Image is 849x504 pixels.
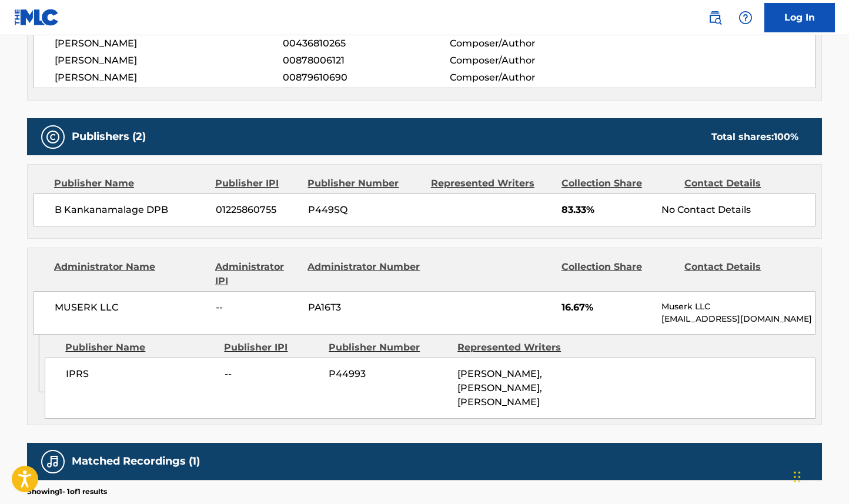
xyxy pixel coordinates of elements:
iframe: Chat Widget [790,448,849,504]
a: Log In [764,3,835,32]
h5: Matched Recordings (1) [72,455,200,468]
span: 16.67% [561,301,653,315]
p: [EMAIL_ADDRESS][DOMAIN_NAME] [661,313,815,325]
span: -- [225,367,320,381]
img: search [708,11,722,25]
div: Contact Details [684,176,798,191]
span: IPRS [66,367,216,381]
div: Administrator IPI [215,260,299,288]
img: MLC Logo [14,9,59,26]
span: [PERSON_NAME] [55,54,283,68]
span: Composer/Author [450,54,602,68]
span: 00878006121 [283,54,450,68]
div: Administrator Number [307,260,422,288]
span: 00879610690 [283,71,450,85]
div: Collection Share [561,176,676,191]
img: Publishers [46,130,60,144]
span: P44993 [329,367,449,381]
span: P449SQ [308,203,422,217]
span: 100 % [774,131,798,142]
span: B Kankanamalage DPB [55,203,207,217]
div: Publisher Number [307,176,422,191]
div: Total shares: [711,130,798,144]
h5: Publishers (2) [72,130,146,143]
img: Matched Recordings [46,455,60,469]
span: 00436810265 [283,36,450,51]
div: Drag [794,459,801,495]
div: Collection Share [561,260,676,288]
div: No Contact Details [661,203,815,217]
div: Publisher IPI [215,176,299,191]
span: 01225860755 [216,203,299,217]
div: Publisher Name [65,341,215,355]
span: -- [216,301,299,315]
div: Represented Writers [431,176,553,191]
div: Administrator Name [54,260,206,288]
span: Composer/Author [450,71,602,85]
span: Composer/Author [450,36,602,51]
span: PA16T3 [308,301,422,315]
p: Showing 1 - 1 of 1 results [27,486,107,497]
div: Publisher Number [329,341,449,355]
span: [PERSON_NAME] [55,71,283,85]
div: Help [734,6,757,29]
span: 83.33% [561,203,653,217]
span: [PERSON_NAME], [PERSON_NAME], [PERSON_NAME] [457,368,542,408]
a: Public Search [703,6,727,29]
div: Contact Details [684,260,798,288]
div: Represented Writers [457,341,577,355]
div: Publisher IPI [224,341,320,355]
span: MUSERK LLC [55,301,207,315]
p: Muserk LLC [661,301,815,313]
span: [PERSON_NAME] [55,36,283,51]
div: Publisher Name [54,176,206,191]
img: help [738,11,753,25]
